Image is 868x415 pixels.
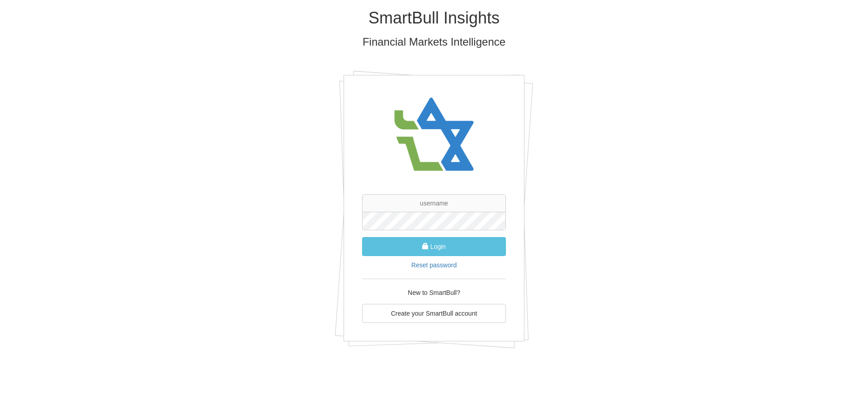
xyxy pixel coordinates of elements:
a: Reset password [411,261,457,269]
button: Login [362,237,506,256]
img: avatar [389,89,479,181]
h1: SmartBull Insights [170,9,698,27]
a: Create your SmartBull account [362,304,506,323]
input: username [362,194,506,212]
h3: Financial Markets Intelligence [170,36,698,48]
span: New to SmartBull? [408,289,460,296]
